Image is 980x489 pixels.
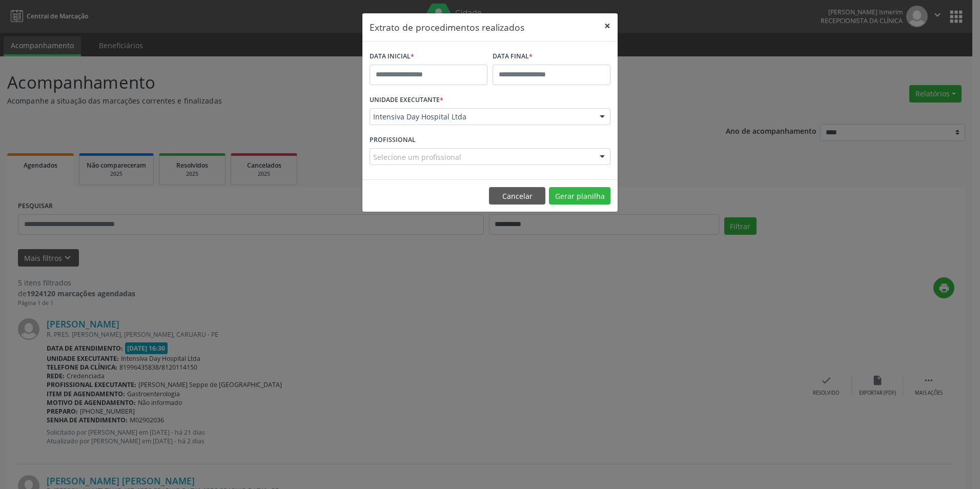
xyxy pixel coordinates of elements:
label: PROFISSIONAL [370,132,416,148]
label: DATA INICIAL [370,49,414,65]
h5: Extrato de procedimentos realizados [370,21,524,34]
label: DATA FINAL [493,49,533,65]
span: Selecione um profissional [373,152,461,162]
button: Close [597,13,618,38]
button: Gerar planilha [549,187,610,205]
label: UNIDADE EXECUTANTE [370,92,443,108]
span: Intensiva Day Hospital Ltda [373,112,589,122]
button: Cancelar [489,187,545,205]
